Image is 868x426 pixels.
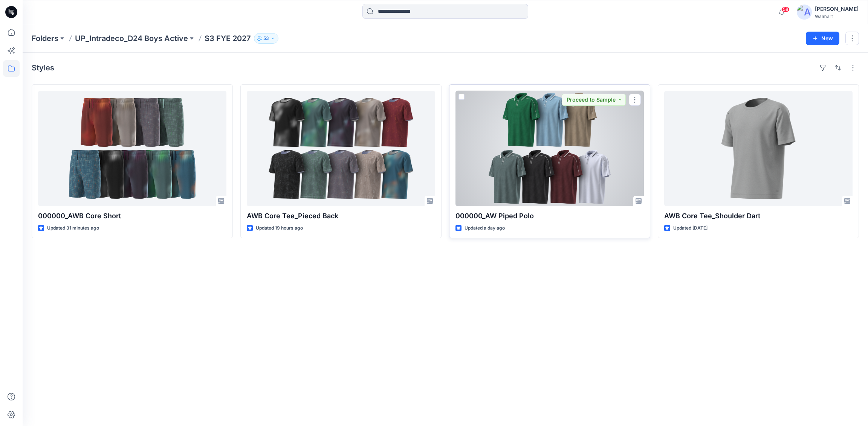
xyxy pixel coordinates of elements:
a: AWB Core Tee_Shoulder Dart [664,91,853,206]
p: AWB Core Tee_Shoulder Dart [664,211,853,221]
div: [PERSON_NAME] [815,5,859,14]
button: New [806,32,839,45]
a: 000000_AW Piped Polo [455,91,644,206]
p: S3 FYE 2027 [205,33,251,44]
span: 58 [781,6,790,12]
p: 000000_AW Piped Polo [455,211,644,221]
img: avatar [797,5,812,20]
a: UP_Intradeco_D24 Boys Active [75,33,188,44]
p: Updated [DATE] [673,224,708,232]
p: Updated 19 hours ago [256,224,303,232]
p: 53 [263,34,269,43]
div: Walmart [815,14,859,19]
a: AWB Core Tee_Pieced Back [247,91,435,206]
button: 53 [254,33,278,44]
p: AWB Core Tee_Pieced Back [247,211,435,221]
a: 000000_AWB Core Short [38,91,226,206]
p: Updated 31 minutes ago [47,224,99,232]
p: 000000_AWB Core Short [38,211,226,221]
p: Updated a day ago [465,224,505,232]
a: Folders [32,33,58,44]
h4: Styles [32,63,54,72]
